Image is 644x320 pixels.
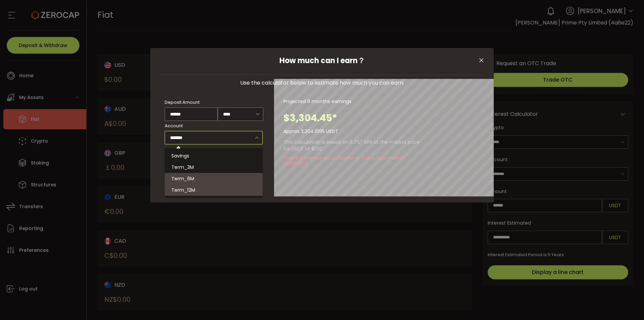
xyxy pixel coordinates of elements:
span: How much can I earn？ [279,55,365,66]
iframe: Chat Widget [610,288,644,320]
span: Deposit Amount [165,97,200,107]
div: How much can I earn？ [150,48,494,202]
span: Term_3M [171,164,194,171]
span: Term_12M [171,187,195,193]
p: Use the calculator below to estimate how much you can earn. [158,80,486,85]
button: Close [475,55,487,66]
span: Account [165,121,183,131]
span: Savings [171,152,189,159]
span: Term_6M [171,175,194,182]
